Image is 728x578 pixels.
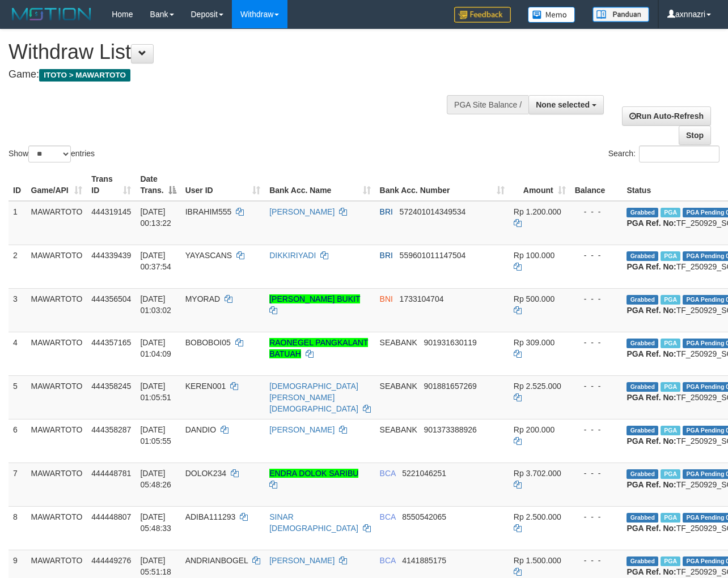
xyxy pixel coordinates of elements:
div: PGA Site Balance / [447,95,528,114]
span: Rp 100.000 [514,251,555,260]
span: [DATE] 01:03:02 [140,294,171,315]
img: panduan.png [592,7,649,22]
span: [DATE] 00:37:54 [140,251,171,271]
b: PGA Ref. No: [627,306,676,315]
a: DIKKIRIYADI [269,251,316,260]
span: Marked by axnnatama [661,339,680,348]
th: Trans ID: activate to sort column ascending [87,169,136,201]
span: [DATE] 05:48:26 [140,469,171,489]
span: Copy 1733104704 to clipboard [400,294,444,303]
b: PGA Ref. No: [627,219,676,228]
span: BOBOBOI05 [185,338,231,347]
div: - - - [575,511,618,523]
span: Copy 572401014349534 to clipboard [400,207,466,216]
span: Grabbed [627,208,658,217]
span: Rp 309.000 [514,338,555,347]
th: Balance [570,169,623,201]
td: MAWARTOTO [27,463,87,506]
span: Grabbed [627,426,658,435]
span: DOLOK234 [185,469,226,478]
span: Grabbed [627,382,658,392]
span: ADIBA111293 [185,512,236,521]
td: 8 [9,506,27,550]
div: - - - [575,424,618,435]
th: Date Trans.: activate to sort column descending [136,169,180,201]
span: Rp 3.702.000 [514,469,561,478]
b: PGA Ref. No: [627,567,676,576]
td: 3 [9,288,27,332]
span: ITOTO > MAWARTOTO [39,69,130,82]
span: 444319145 [91,207,131,216]
label: Search: [608,145,719,162]
span: KEREN001 [185,382,226,391]
span: Marked by axnnatama [661,382,680,392]
span: SEABANK [380,425,417,434]
img: Feedback.jpg [454,7,511,23]
div: - - - [575,206,618,217]
span: 444358245 [91,382,131,391]
span: 444448781 [91,469,131,478]
span: [DATE] 05:51:18 [140,556,171,576]
span: BCA [380,469,396,478]
span: Grabbed [627,251,658,261]
span: [DATE] 00:13:22 [140,207,171,228]
a: [DEMOGRAPHIC_DATA][PERSON_NAME][DEMOGRAPHIC_DATA] [269,382,358,413]
span: Marked by axnriski [661,251,680,261]
span: BCA [380,512,396,521]
a: SINAR [DEMOGRAPHIC_DATA] [269,512,358,533]
input: Search: [639,145,719,162]
button: None selected [528,95,604,114]
span: Rp 500.000 [514,294,555,303]
span: Copy 5221046251 to clipboard [402,469,446,478]
a: ENDRA DOLOK SARIBU [269,469,358,478]
td: MAWARTOTO [27,245,87,288]
span: 444356504 [91,294,131,303]
b: PGA Ref. No: [627,262,676,271]
span: Copy 901373388926 to clipboard [424,425,476,434]
th: Amount: activate to sort column ascending [509,169,570,201]
a: [PERSON_NAME] [269,207,335,216]
span: Copy 901931630119 to clipboard [424,338,476,347]
span: [DATE] 01:05:51 [140,382,171,402]
td: 1 [9,201,27,245]
td: 6 [9,419,27,463]
span: Marked by axnjistel [661,556,680,566]
span: BRI [380,207,393,216]
span: Copy 901881657269 to clipboard [424,382,476,391]
span: Grabbed [627,339,658,348]
th: Game/API: activate to sort column ascending [27,169,87,201]
td: MAWARTOTO [27,288,87,332]
div: - - - [575,555,618,566]
a: Run Auto-Refresh [622,106,711,126]
b: PGA Ref. No: [627,349,676,358]
span: Copy 8550542065 to clipboard [402,512,446,521]
span: DANDIO [185,425,216,434]
span: 444357165 [91,338,131,347]
div: - - - [575,380,618,392]
span: [DATE] 01:05:55 [140,425,171,446]
span: YAYASCANS [185,251,232,260]
div: - - - [575,337,618,348]
span: 444448807 [91,512,131,521]
span: BCA [380,556,396,565]
span: SEABANK [380,382,417,391]
span: 444449276 [91,556,131,565]
td: 4 [9,332,27,375]
td: MAWARTOTO [27,201,87,245]
span: ANDRIANBOGEL [185,556,248,565]
span: Grabbed [627,556,658,566]
th: User ID: activate to sort column ascending [181,169,265,201]
th: ID [9,169,27,201]
div: - - - [575,293,618,305]
span: Rp 200.000 [514,425,555,434]
td: 2 [9,245,27,288]
b: PGA Ref. No: [627,524,676,533]
span: Marked by axnriski [661,208,680,217]
span: Rp 2.500.000 [514,512,561,521]
b: PGA Ref. No: [627,436,676,446]
a: Stop [679,126,711,145]
span: None selected [536,100,590,109]
span: MYORAD [185,294,220,303]
th: Bank Acc. Number: activate to sort column ascending [375,169,509,201]
span: Rp 1.500.000 [514,556,561,565]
